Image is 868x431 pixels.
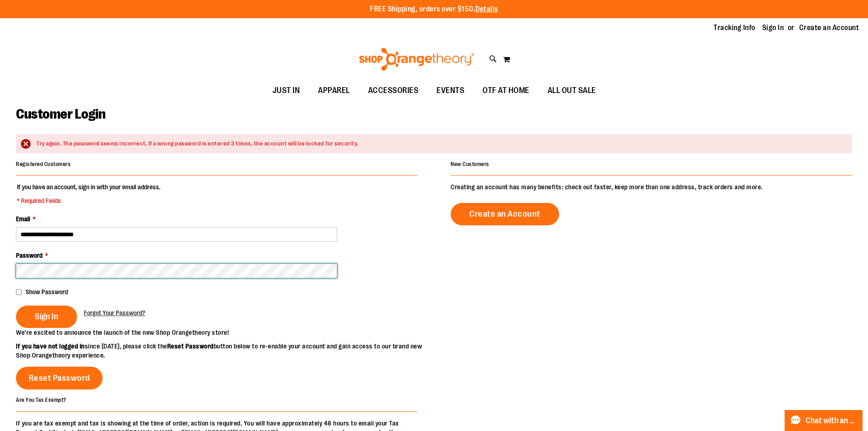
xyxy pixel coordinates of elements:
span: ACCESSORIES [368,80,419,101]
p: We’re excited to announce the launch of the new Shop Orangetheory store! [16,328,434,337]
a: Forgot Your Password? [84,308,145,317]
span: Chat with an Expert [806,416,857,425]
span: Email [16,215,30,223]
p: FREE Shipping, orders over $150. [370,4,498,15]
legend: If you have an account, sign in with your email address. [16,182,161,205]
span: OTF AT HOME [483,80,529,101]
span: Forgot Your Password? [84,309,145,317]
a: Reset Password [16,367,103,389]
a: Details [475,5,498,13]
strong: Reset Password [167,343,214,350]
strong: If you have not logged in [16,343,85,350]
img: Shop Orangetheory [358,48,476,71]
div: Try again. The password seems incorrect. If a wrong password is entered 3 times, the account will... [36,140,843,148]
p: Creating an account has many benefits: check out faster, keep more than one address, track orders... [451,182,852,192]
span: APPAREL [318,80,350,101]
span: JUST IN [272,80,300,101]
button: Chat with an Expert [785,410,863,431]
span: Show Password [26,288,68,296]
span: Password [16,252,42,259]
strong: Are You Tax Exempt? [16,397,67,403]
span: ALL OUT SALE [548,80,596,101]
strong: Registered Customers [16,161,71,167]
span: EVENTS [437,80,464,101]
a: Tracking Info [714,23,755,33]
span: Create an Account [469,209,540,219]
a: Create an Account [451,203,559,225]
span: * Required Fields [17,196,160,205]
p: since [DATE], please click the button below to re-enable your account and gain access to our bran... [16,342,434,360]
a: Sign In [762,23,784,33]
button: Sign In [16,306,77,328]
span: Customer Login [16,106,105,122]
a: Create an Account [799,23,859,33]
span: Sign In [35,312,58,322]
strong: New Customers [451,161,489,167]
span: Reset Password [29,373,90,383]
